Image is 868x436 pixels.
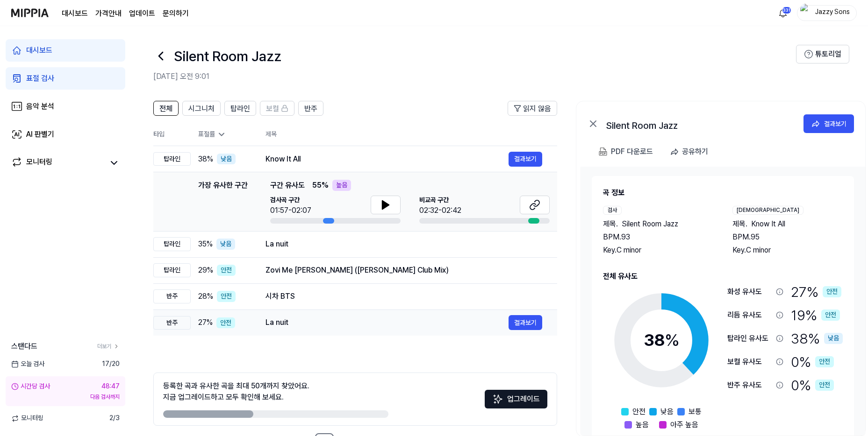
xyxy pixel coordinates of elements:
[198,154,213,165] span: 38 %
[508,101,557,116] button: 읽지 않음
[270,205,311,216] div: 01:57-02:07
[727,333,772,344] div: 탑라인 유사도
[682,146,708,158] div: 공유하기
[11,414,43,423] span: 모니터링
[260,101,294,116] button: 보컬
[312,180,329,191] span: 55 %
[163,8,189,19] a: 문의하기
[174,46,281,66] h1: Silent Room Jazz
[824,119,846,129] div: 결과보기
[265,317,509,328] div: La nuit
[6,39,125,62] a: 대시보드
[153,316,191,330] div: 반주
[727,309,772,321] div: 리듬 유사도
[216,317,235,329] div: 안전
[109,414,120,423] span: 2 / 3
[6,123,125,146] a: AI 판별기
[266,103,279,114] span: 보컬
[11,393,120,401] div: 다음 검사까지
[26,73,54,84] div: 표절 검사
[188,103,215,114] span: 시그니처
[153,289,191,303] div: 반주
[603,245,714,256] div: Key. C minor
[26,45,52,56] div: 대시보드
[791,352,834,372] div: 0 %
[298,101,323,116] button: 반주
[782,7,791,14] div: 331
[270,180,305,191] span: 구간 유사도
[660,406,674,417] span: 낮음
[224,101,256,116] button: 탑라인
[727,380,772,391] div: 반주 유사도
[611,146,653,158] div: PDF 다운로드
[727,356,772,367] div: 보컬 유사도
[727,286,772,297] div: 화성 유사도
[265,239,542,250] div: La nuit
[153,263,191,277] div: 탑라인
[797,5,857,21] button: profileJazzy Sons
[492,394,503,405] img: Sparkles
[198,291,213,302] span: 28 %
[606,118,793,129] div: Silent Room Jazz
[270,196,311,205] span: 검사곡 구간
[732,245,843,256] div: Key. C minor
[670,419,698,430] span: 아주 높음
[666,142,716,161] button: 공유하기
[622,218,678,230] span: Silent Room Jazz
[732,232,843,243] div: BPM. 95
[304,103,317,114] span: 반주
[419,205,461,216] div: 02:32-02:42
[751,218,785,230] span: Know It All
[153,123,191,146] th: 타입
[11,382,50,391] div: 시간당 검사
[636,419,649,430] span: 높음
[509,315,542,330] button: 결과보기
[198,265,213,276] span: 29 %
[101,382,120,391] div: 48:47
[603,232,714,243] div: BPM. 93
[198,317,213,328] span: 27 %
[217,154,236,165] div: 낮음
[26,101,54,112] div: 음악 분석
[332,180,351,191] div: 높음
[217,265,236,276] div: 안전
[11,341,37,352] span: 스탠다드
[644,328,680,353] div: 38
[198,180,248,224] div: 가장 유사한 구간
[824,333,843,344] div: 낮음
[823,286,841,297] div: 안전
[791,375,834,395] div: 0 %
[791,305,840,325] div: 19 %
[6,67,125,90] a: 표절 검사
[523,103,551,114] span: 읽지 않음
[265,123,557,146] th: 제목
[26,156,52,169] div: 모니터링
[153,101,179,116] button: 전체
[153,152,191,166] div: 탑라인
[129,8,155,19] a: 업데이트
[803,114,854,133] button: 결과보기
[95,8,122,19] button: 가격안내
[632,406,646,417] span: 안전
[603,187,843,198] h2: 곡 정보
[153,71,796,82] h2: [DATE] 오전 9:01
[159,103,172,114] span: 전체
[102,359,120,369] span: 17 / 20
[265,154,509,165] div: Know It All
[62,8,88,19] a: 대시보드
[732,206,803,215] div: [DEMOGRAPHIC_DATA]
[198,130,251,139] div: 표절률
[581,167,865,436] a: 곡 정보검사제목.Silent Room JazzBPM.93Key.C minor[DEMOGRAPHIC_DATA]제목.Know It AllBPM.95Key.C minor전체 유사도...
[775,6,790,21] button: 알림331
[603,271,843,282] h2: 전체 유사도
[689,406,702,417] span: 보통
[11,359,44,369] span: 오늘 검사
[509,152,542,167] button: 결과보기
[814,7,851,18] div: Jazzy Sons
[815,380,834,391] div: 안전
[732,218,747,230] span: 제목 .
[419,196,461,205] span: 비교곡 구간
[603,206,622,215] div: 검사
